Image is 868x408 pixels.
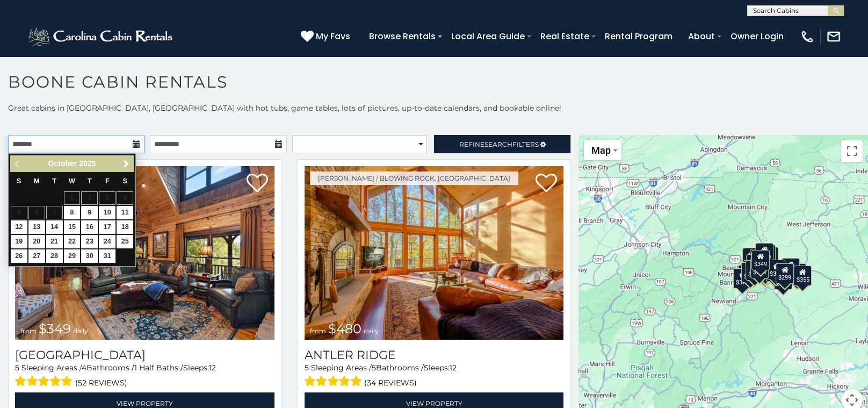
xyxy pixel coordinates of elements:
div: Sleeping Areas / Bathrooms / Sleeps: [305,362,564,390]
span: $349 [39,321,71,337]
a: 23 [81,235,98,248]
img: phone-regular-white.png [800,29,815,44]
span: 12 [209,363,216,373]
a: RefineSearchFilters [434,135,570,153]
span: 5 [15,363,19,373]
a: My Favs [301,30,353,44]
span: from [20,327,37,335]
span: October [48,159,77,168]
a: [PERSON_NAME] / Blowing Rock, [GEOGRAPHIC_DATA] [310,171,518,185]
div: $380 [767,259,785,280]
span: Friday [105,177,110,185]
span: $480 [328,321,361,337]
span: 5 [372,363,376,373]
a: 19 [11,235,27,248]
button: Toggle fullscreen view [841,140,863,162]
div: Sleeping Areas / Bathrooms / Sleeps: [15,362,274,390]
span: 2025 [79,159,96,168]
span: (52 reviews) [75,376,127,390]
div: $375 [733,268,751,288]
a: Diamond Creek Lodge from $349 daily [15,166,274,340]
a: 10 [99,206,115,219]
a: 24 [99,235,115,248]
div: $299 [776,263,794,284]
a: About [683,27,720,46]
a: 25 [117,235,133,248]
img: White-1-2.png [27,26,176,47]
span: Next [122,160,131,168]
a: 21 [46,235,63,248]
span: Wednesday [69,177,75,185]
div: $225 [750,258,769,278]
button: Change map style [584,140,621,160]
a: 14 [46,220,63,234]
a: 18 [117,220,133,234]
img: Antler Ridge [305,166,564,340]
img: mail-regular-white.png [826,29,841,44]
span: Monday [34,177,40,185]
span: daily [364,327,379,335]
span: 5 [305,363,309,373]
a: 12 [11,220,27,234]
a: 22 [64,235,81,248]
a: 31 [99,249,115,263]
span: Map [591,145,611,156]
a: 20 [28,235,45,248]
span: daily [73,327,88,335]
span: Saturday [123,177,127,185]
div: $320 [755,242,773,263]
span: Refine Filters [459,140,539,148]
div: $635 [742,248,760,268]
span: Tuesday [52,177,56,185]
a: Add to favorites [247,173,268,195]
div: $355 [793,266,812,286]
a: 11 [117,206,133,219]
a: 9 [81,206,98,219]
span: 12 [450,363,457,373]
span: Search [484,140,512,148]
div: $349 [751,250,769,270]
a: Antler Ridge [305,348,564,362]
span: My Favs [316,30,350,43]
div: $250 [760,247,778,267]
div: $395 [745,260,763,281]
div: $325 [741,262,759,282]
div: $350 [773,269,792,290]
a: 29 [64,249,81,263]
a: Owner Login [725,27,789,46]
div: $930 [782,258,800,278]
a: Add to favorites [536,173,557,195]
span: 1 Half Baths / [134,363,183,373]
div: $315 [756,261,774,282]
a: 28 [46,249,63,263]
span: Sunday [17,177,21,185]
a: Local Area Guide [446,27,530,46]
a: 27 [28,249,45,263]
a: [GEOGRAPHIC_DATA] [15,348,274,362]
span: (34 reviews) [364,376,417,390]
span: 4 [82,363,86,373]
a: Rental Program [599,27,678,46]
a: 8 [64,206,81,219]
a: Browse Rentals [364,27,441,46]
a: 26 [11,249,27,263]
a: Real Estate [535,27,595,46]
a: 30 [81,249,98,263]
a: 17 [99,220,115,234]
h3: Diamond Creek Lodge [15,348,274,362]
a: 16 [81,220,98,234]
a: Next [119,157,133,170]
a: 15 [64,220,81,234]
a: 13 [28,220,45,234]
img: Diamond Creek Lodge [15,166,274,340]
span: from [310,327,326,335]
span: Thursday [88,177,92,185]
a: Antler Ridge from $480 daily [305,166,564,340]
